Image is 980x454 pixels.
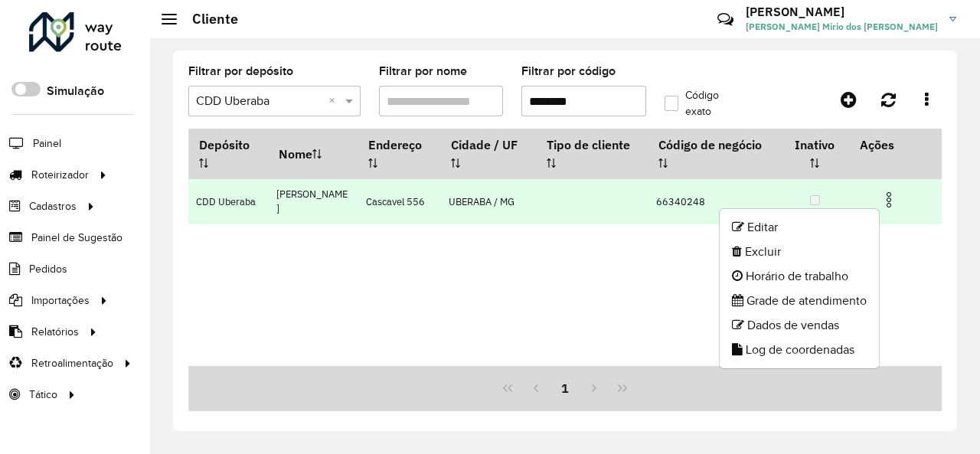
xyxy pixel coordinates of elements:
[31,324,79,340] span: Relatórios
[29,261,67,277] span: Pedidos
[33,136,61,152] span: Painel
[780,129,850,179] th: Inativo
[31,355,113,371] span: Retroalimentação
[720,215,879,240] li: Editar
[29,387,57,403] span: Tático
[720,264,879,289] li: Horário de trabalho
[849,129,941,161] th: Ações
[188,179,268,224] td: CDD Uberaba
[665,87,741,119] label: Código exato
[188,129,268,179] th: Depósito
[746,20,938,34] span: [PERSON_NAME] Mirio dos [PERSON_NAME]
[188,62,293,80] label: Filtrar por depósito
[440,179,536,224] td: UBERABA / MG
[328,92,341,110] span: Clear all
[709,3,742,36] a: Contato Rápido
[521,62,616,80] label: Filtrar por código
[720,338,879,362] li: Log de coordenadas
[358,129,440,179] th: Endereço
[29,198,77,214] span: Cadastros
[31,292,90,309] span: Importações
[268,129,358,179] th: Nome
[720,240,879,264] li: Excluir
[31,167,89,183] span: Roteirizador
[440,129,536,179] th: Cidade / UF
[648,179,780,224] td: 66340248
[536,129,648,179] th: Tipo de cliente
[550,374,580,403] button: 1
[720,289,879,313] li: Grade de atendimento
[648,129,780,179] th: Código de negócio
[31,230,122,246] span: Painel de Sugestão
[746,5,938,19] h3: [PERSON_NAME]
[358,179,440,224] td: Cascavel 556
[268,179,358,224] td: [PERSON_NAME]
[720,313,879,338] li: Dados de vendas
[177,11,238,28] h2: Cliente
[379,62,467,80] label: Filtrar por nome
[47,82,104,100] label: Simulação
